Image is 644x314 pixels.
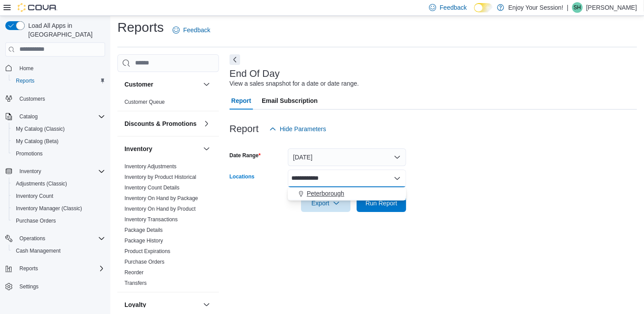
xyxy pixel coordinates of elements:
[124,185,180,191] a: Inventory Count Details
[12,76,38,86] a: Reports
[124,227,163,233] a: Package Details
[16,205,82,212] span: Inventory Manager (Classic)
[169,21,214,39] a: Feedback
[124,248,170,254] a: Product Expirations
[9,75,109,87] button: Reports
[117,97,219,111] div: Customer
[12,178,71,189] a: Adjustments (Classic)
[2,62,109,75] button: Home
[16,247,60,254] span: Cash Management
[508,2,564,13] p: Enjoy Your Session!
[16,281,105,292] span: Settings
[12,191,57,201] a: Inventory Count
[567,2,569,13] p: |
[124,216,178,223] span: Inventory Transactions
[16,263,105,274] span: Reports
[16,281,42,292] a: Settings
[9,190,109,202] button: Inventory Count
[124,174,196,181] span: Inventory by Product Historical
[306,194,345,212] span: Export
[16,263,41,274] button: Reports
[124,98,165,106] span: Customer Queue
[124,238,163,244] a: Package History
[19,265,38,272] span: Reports
[124,195,198,202] span: Inventory On Hand by Package
[262,92,318,110] span: Email Subscription
[124,300,146,309] h3: Loyalty
[201,144,212,154] button: Inventory
[440,3,467,12] span: Feedback
[124,248,170,255] span: Product Expirations
[288,187,406,200] div: Choose from the following options
[307,189,344,198] span: Peterborough
[474,12,475,13] span: Dark Mode
[124,174,196,180] a: Inventory by Product Historical
[124,144,152,153] h3: Inventory
[124,119,200,128] button: Discounts & Promotions
[201,118,212,129] button: Discounts & Promotions
[201,299,212,310] button: Loyalty
[19,113,38,120] span: Catalog
[124,280,147,287] span: Transfers
[117,161,219,292] div: Inventory
[12,203,86,214] a: Inventory Manager (Classic)
[124,184,180,191] span: Inventory Count Details
[124,269,143,276] span: Reorder
[117,19,164,36] h1: Reports
[9,123,109,135] button: My Catalog (Classic)
[16,217,56,224] span: Purchase Orders
[124,80,153,89] h3: Customer
[16,193,53,200] span: Inventory Count
[12,191,105,201] span: Inventory Count
[124,259,165,265] a: Purchase Orders
[25,21,105,39] span: Load All Apps in [GEOGRAPHIC_DATA]
[19,65,34,72] span: Home
[12,124,105,134] span: My Catalog (Classic)
[124,205,196,212] span: Inventory On Hand by Product
[183,26,210,34] span: Feedback
[124,119,196,128] h3: Discounts & Promotions
[12,216,60,226] a: Purchase Orders
[288,187,406,200] button: Peterborough
[19,283,38,290] span: Settings
[16,94,49,104] a: Customers
[12,148,105,159] span: Promotions
[12,216,105,226] span: Purchase Orders
[474,3,493,12] input: Dark Mode
[16,233,105,244] span: Operations
[9,202,109,215] button: Inventory Manager (Classic)
[2,110,109,123] button: Catalog
[12,76,105,86] span: Reports
[230,124,259,134] h3: Report
[280,125,326,133] span: Hide Parameters
[124,144,200,153] button: Inventory
[2,232,109,245] button: Operations
[16,166,45,177] button: Inventory
[124,280,147,286] a: Transfers
[231,92,251,110] span: Report
[16,125,65,132] span: My Catalog (Classic)
[574,2,581,13] span: SH
[19,168,41,175] span: Inventory
[2,92,109,105] button: Customers
[16,180,67,187] span: Adjustments (Classic)
[2,165,109,178] button: Inventory
[12,203,105,214] span: Inventory Manager (Classic)
[16,111,105,122] span: Catalog
[288,148,406,166] button: [DATE]
[9,135,109,148] button: My Catalog (Beta)
[357,194,406,212] button: Run Report
[301,194,350,212] button: Export
[230,54,240,65] button: Next
[365,199,397,208] span: Run Report
[124,206,196,212] a: Inventory On Hand by Product
[124,216,178,223] a: Inventory Transactions
[19,95,45,102] span: Customers
[19,235,45,242] span: Operations
[2,262,109,275] button: Reports
[124,269,143,276] a: Reorder
[124,258,165,265] span: Purchase Orders
[16,63,105,74] span: Home
[124,300,200,309] button: Loyalty
[124,227,163,234] span: Package Details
